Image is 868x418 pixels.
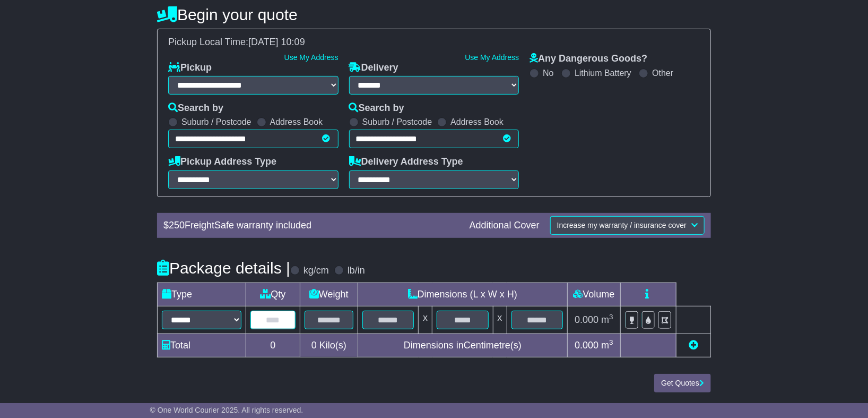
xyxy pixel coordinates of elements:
span: 0 [311,340,317,351]
label: Delivery [349,62,398,74]
td: Total [158,334,246,357]
td: Dimensions in Centimetre(s) [358,334,567,357]
td: Type [158,283,246,306]
span: Increase my warranty / insurance cover [557,221,687,229]
td: Volume [567,283,620,306]
a: Use My Address [284,53,338,62]
label: Pickup Address Type [168,156,276,168]
label: Lithium Battery [575,68,631,78]
label: Delivery Address Type [349,156,463,168]
span: 0.000 [575,340,598,351]
label: Search by [168,103,223,114]
span: [DATE] 10:09 [248,37,305,47]
label: lb/in [348,265,365,277]
span: m [601,314,613,325]
label: Address Book [270,117,323,127]
td: Qty [246,283,300,306]
label: No [543,68,553,78]
button: Get Quotes [654,374,711,393]
label: Pickup [168,62,212,74]
label: Address Book [450,117,504,127]
a: Use My Address [465,53,519,62]
label: Search by [349,103,404,114]
div: $ FreightSafe warranty included [158,220,464,232]
td: x [419,306,432,334]
h4: Begin your quote [157,6,711,23]
div: Pickup Local Time: [163,37,705,48]
td: Kilo(s) [300,334,358,357]
sup: 3 [609,313,613,321]
label: Suburb / Postcode [181,117,251,127]
td: Weight [300,283,358,306]
label: Other [652,68,673,78]
label: Suburb / Postcode [362,117,432,127]
a: Add new item [689,340,698,351]
span: 250 [169,220,185,231]
label: Any Dangerous Goods? [530,53,647,65]
label: kg/cm [303,265,329,277]
div: Additional Cover [464,220,545,232]
td: Dimensions (L x W x H) [358,283,567,306]
button: Increase my warranty / insurance cover [550,216,705,235]
span: m [601,340,613,351]
sup: 3 [609,338,613,346]
td: x [493,306,507,334]
span: 0.000 [575,314,598,325]
td: 0 [246,334,300,357]
span: © One World Courier 2025. All rights reserved. [150,406,303,414]
h4: Package details | [157,259,290,277]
